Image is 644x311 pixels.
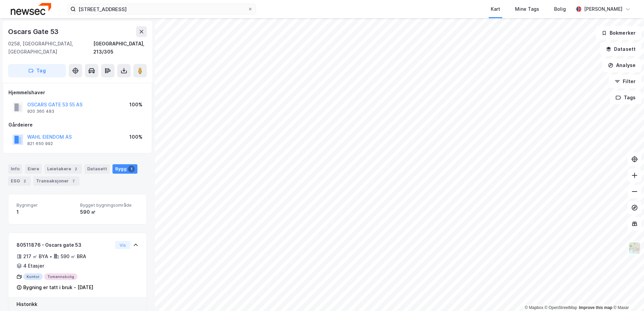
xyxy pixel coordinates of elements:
div: 100% [129,101,142,109]
div: 217 ㎡ BYA [23,252,48,261]
span: Bygget bygningsområde [80,202,138,208]
div: 920 360 483 [27,109,54,114]
button: Analyse [602,59,641,72]
div: [GEOGRAPHIC_DATA], 213/305 [93,40,147,56]
button: Vis [115,241,130,249]
div: 80511876 - Oscars gate 53 [17,241,112,249]
div: Datasett [85,164,110,174]
button: Datasett [600,42,641,56]
div: [PERSON_NAME] [584,5,622,13]
div: 0258, [GEOGRAPHIC_DATA], [GEOGRAPHIC_DATA] [8,40,93,56]
a: Mapbox [525,305,543,310]
input: Søk på adresse, matrikkel, gårdeiere, leietakere eller personer [76,4,248,14]
div: Historikk [17,300,138,308]
button: Tags [610,91,641,104]
div: 590 ㎡ BRA [61,252,86,261]
div: Kart [491,5,500,13]
div: Transaksjoner [33,176,79,186]
button: Filter [609,75,641,88]
div: Bygning er tatt i bruk - [DATE] [23,283,93,291]
div: Bygg [112,164,137,174]
a: OpenStreetMap [545,305,577,310]
div: 100% [129,133,142,141]
div: Mine Tags [515,5,539,13]
div: 821 650 992 [27,141,53,146]
div: 1 [128,166,135,172]
div: • [50,254,52,259]
div: 590 ㎡ [80,208,138,216]
div: 7 [70,178,77,184]
div: Bolig [554,5,566,13]
iframe: Chat Widget [610,279,644,311]
div: Leietakere [44,164,82,174]
div: Eiere [25,164,42,174]
div: Oscars Gate 53 [8,26,60,37]
div: 1 [17,208,75,216]
div: 2 [21,178,28,184]
img: newsec-logo.f6e21ccffca1b3a03d2d.png [11,3,51,15]
img: Z [628,242,641,254]
span: Bygninger [17,202,75,208]
div: Hjemmelshaver [8,89,147,97]
div: Kontrollprogram for chat [610,279,644,311]
div: 2 [72,166,79,172]
div: ESG [8,176,31,186]
div: Info [8,164,22,174]
div: 4 Etasjer [23,262,44,270]
button: Tag [8,64,66,77]
a: Improve this map [579,305,612,310]
button: Bokmerker [596,26,641,40]
div: Gårdeiere [8,121,147,129]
